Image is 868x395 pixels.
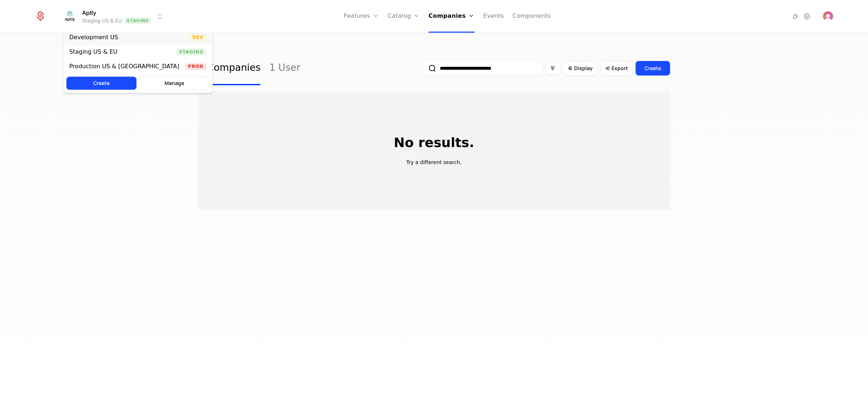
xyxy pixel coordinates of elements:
div: Staging US & EU [69,49,118,55]
span: Dev [190,34,207,41]
div: Select environment [63,27,213,93]
button: Manage [139,77,210,90]
div: Production US & [GEOGRAPHIC_DATA] [69,64,179,69]
div: Development US [69,34,118,40]
span: Staging [176,48,207,56]
span: Prod [185,63,207,70]
button: Create [66,77,137,90]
